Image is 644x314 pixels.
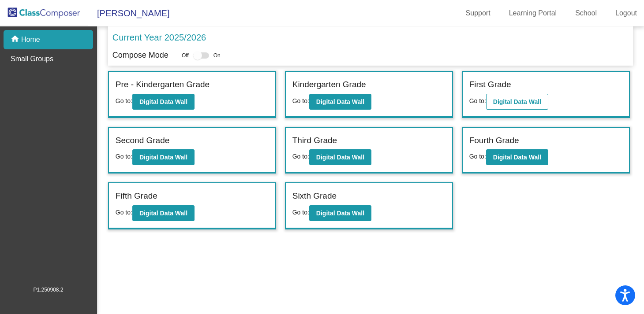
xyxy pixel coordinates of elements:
a: School [568,6,604,20]
span: Go to: [292,153,309,160]
span: Go to: [116,209,132,216]
span: [PERSON_NAME] [88,6,169,20]
span: On [213,52,221,59]
span: Go to: [292,97,309,104]
label: Second Grade [116,134,170,147]
b: Digital Data Wall [316,210,364,217]
button: Digital Data Wall [309,94,371,110]
label: Fifth Grade [116,190,157,203]
a: Learning Portal [502,6,564,20]
button: Digital Data Wall [132,205,195,221]
span: Go to: [116,153,132,160]
b: Digital Data Wall [139,98,187,105]
button: Digital Data Wall [309,205,371,221]
button: Digital Data Wall [132,94,195,110]
p: Current Year 2025/2026 [112,31,206,44]
label: Pre - Kindergarten Grade [116,78,210,91]
span: Go to: [116,97,132,104]
p: Small Groups [11,54,53,64]
b: Digital Data Wall [139,210,187,217]
label: Sixth Grade [292,190,337,203]
button: Digital Data Wall [486,149,548,165]
button: Digital Data Wall [132,149,195,165]
button: Digital Data Wall [486,94,548,110]
label: Third Grade [292,134,337,147]
p: Compose Mode [112,49,168,61]
a: Logout [608,6,644,20]
label: Kindergarten Grade [292,78,366,91]
b: Digital Data Wall [493,98,541,105]
span: Go to: [469,97,486,104]
span: Go to: [292,209,309,216]
b: Digital Data Wall [316,154,364,161]
label: Fourth Grade [469,134,519,147]
b: Digital Data Wall [493,154,541,161]
button: Digital Data Wall [309,149,371,165]
p: Home [21,34,40,45]
a: Support [459,6,498,20]
span: Off [182,52,189,59]
mat-icon: home [11,34,21,45]
label: First Grade [469,78,511,91]
b: Digital Data Wall [316,98,364,105]
span: Go to: [469,153,486,160]
b: Digital Data Wall [139,154,187,161]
